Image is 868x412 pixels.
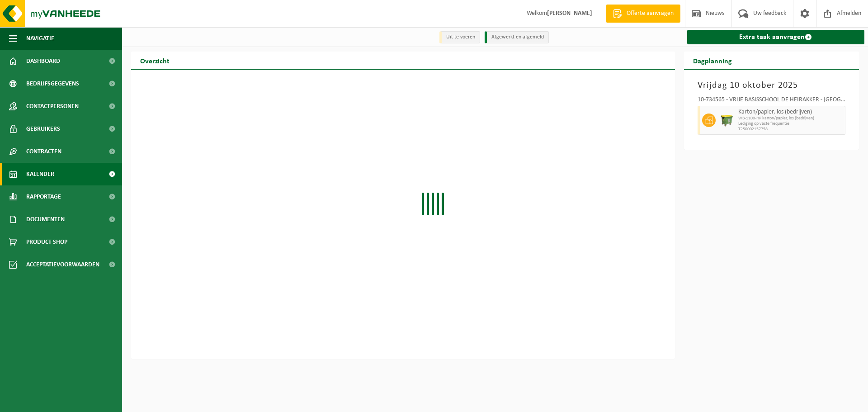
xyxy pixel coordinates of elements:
span: Navigatie [26,27,54,50]
span: Bedrijfsgegevens [26,72,79,95]
span: Kalender [26,163,54,185]
span: Lediging op vaste frequentie [738,121,843,127]
span: Documenten [26,208,65,231]
span: WB-1100-HP karton/papier, los (bedrijven) [738,116,843,121]
a: Offerte aanvragen [606,5,680,23]
span: Acceptatievoorwaarden [26,253,99,276]
img: WB-1100-HPE-GN-50 [720,114,734,127]
a: Extra taak aanvragen [687,30,865,44]
h2: Overzicht [131,52,179,69]
div: 10-734565 - VRIJE BASISSCHOOL DE HEIRAKKER - [GEOGRAPHIC_DATA] [698,97,846,106]
li: Uit te voeren [439,31,480,43]
span: Gebruikers [26,118,60,140]
li: Afgewerkt en afgemeld [485,31,549,43]
span: Contracten [26,140,61,163]
h3: Vrijdag 10 oktober 2025 [698,79,846,92]
span: Offerte aanvragen [624,9,676,18]
span: Product Shop [26,231,67,253]
span: T250002157758 [738,127,843,132]
h2: Dagplanning [684,52,741,69]
span: Contactpersonen [26,95,79,118]
span: Dashboard [26,50,60,72]
span: Rapportage [26,185,61,208]
span: Karton/papier, los (bedrijven) [738,109,843,116]
strong: [PERSON_NAME] [547,10,592,17]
